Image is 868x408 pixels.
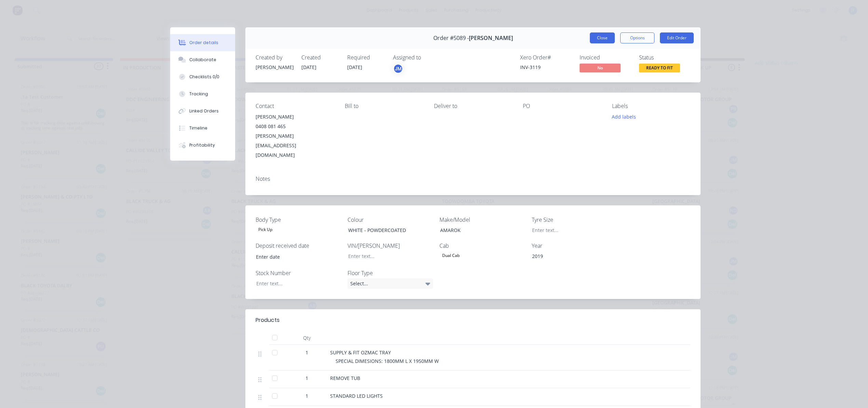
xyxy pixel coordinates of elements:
button: Edit Order [660,32,694,43]
div: Checklists 0/0 [189,74,219,80]
div: [PERSON_NAME] [256,112,334,122]
div: Required [347,54,385,61]
button: Linked Orders [170,103,235,120]
span: 1 [306,375,308,382]
span: [DATE] [301,64,316,70]
div: Qty [286,331,327,345]
label: Stock Number [256,269,341,277]
span: SUPPLY & FIT OZMAC TRAY [330,349,391,356]
button: READY TO FIT [639,64,680,74]
div: PO [523,103,601,109]
div: Select... [348,278,433,289]
input: Enter date [251,251,336,262]
label: Year [532,242,617,250]
span: [PERSON_NAME] [469,35,513,41]
div: Status [639,54,690,61]
div: AMAROK [435,225,520,235]
span: STANDARD LED LIGHTS [330,393,383,399]
label: Deposit received date [256,242,341,250]
div: Assigned to [393,54,461,61]
span: 1 [306,392,308,399]
div: Notes [256,176,690,182]
button: JM [393,64,403,74]
button: Options [620,32,654,43]
div: Profitability [189,142,215,148]
div: Xero Order # [520,54,571,61]
div: Created [301,54,339,61]
label: Make/Model [439,216,525,224]
span: REMOVE TUB [330,375,360,381]
div: [PERSON_NAME] [256,64,293,71]
div: [PERSON_NAME]0408 081 465[PERSON_NAME][EMAIL_ADDRESS][DOMAIN_NAME] [256,112,334,160]
div: Collaborate [189,57,216,63]
label: Floor Type [348,269,433,277]
div: Timeline [189,125,207,131]
span: 1 [306,349,308,356]
span: READY TO FIT [639,64,680,72]
button: Add labels [608,112,640,121]
label: Cab [439,242,525,250]
div: Bill to [345,103,423,109]
div: Tracking [189,91,208,97]
button: Order details [170,34,235,51]
label: Tyre Size [532,216,617,224]
button: Profitability [170,137,235,154]
button: Close [590,32,615,43]
button: Collaborate [170,51,235,68]
label: VIN/[PERSON_NAME] [348,242,433,250]
div: 0408 081 465 [256,122,334,131]
div: Labels [612,103,690,109]
div: INV-3119 [520,64,571,71]
div: [PERSON_NAME][EMAIL_ADDRESS][DOMAIN_NAME] [256,131,334,160]
div: Created by [256,54,293,61]
label: Body Type [256,216,341,224]
div: Contact [256,103,334,109]
div: Products [256,316,280,324]
button: Checklists 0/0 [170,68,235,85]
div: Dual Cab [439,251,462,260]
div: WHITE - POWDERCOATED [343,225,428,235]
div: Pick Up [256,225,275,234]
span: Order #5089 - [433,35,469,41]
div: Deliver to [434,103,512,109]
span: [DATE] [347,64,362,70]
span: SPECIAL DIMESIONS: 1800MM L X 1950MM W [336,358,439,364]
div: 2019 [527,251,612,261]
button: Tracking [170,85,235,103]
div: Invoiced [580,54,631,61]
div: Order details [189,40,218,46]
label: Colour [348,216,433,224]
button: Timeline [170,120,235,137]
span: No [580,64,621,72]
div: Linked Orders [189,108,219,114]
